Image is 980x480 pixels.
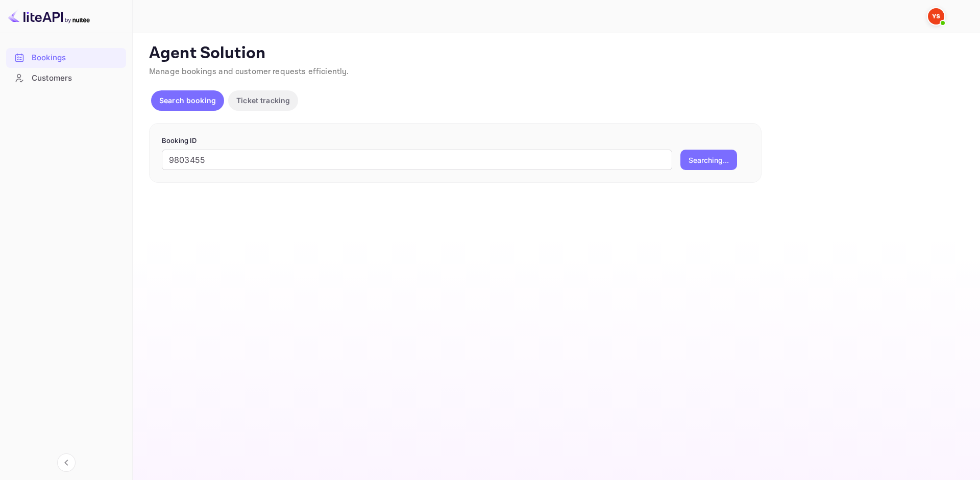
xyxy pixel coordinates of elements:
span: Manage bookings and customer requests efficiently. [149,66,349,77]
div: Customers [32,73,121,84]
a: Customers [6,68,126,87]
p: Ticket tracking [236,95,290,106]
p: Booking ID [162,136,749,146]
button: Collapse navigation [57,453,76,472]
p: Agent Solution [149,43,962,64]
div: Bookings [32,52,121,64]
img: Yandex Support [928,8,944,25]
input: Enter Booking ID (e.g., 63782194) [162,150,672,170]
button: Searching... [680,150,737,170]
div: Customers [6,68,126,88]
a: Bookings [6,48,126,67]
img: LiteAPI logo [8,8,90,25]
div: Bookings [6,48,126,68]
p: Search booking [159,95,216,106]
